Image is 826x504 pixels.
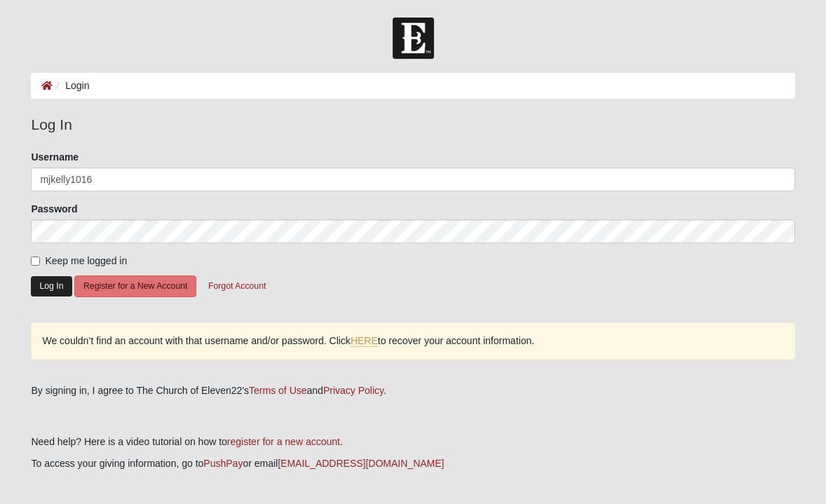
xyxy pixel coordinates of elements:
[249,385,306,396] a: Terms of Use
[31,257,40,266] input: Keep me logged in
[31,276,72,297] button: Log In
[351,335,378,347] a: HERE
[31,150,79,164] label: Username
[31,202,77,216] label: Password
[31,383,794,398] div: By signing in, I agree to The Church of Eleven22's and .
[203,458,243,469] a: PushPay
[45,255,127,266] span: Keep me logged in
[74,275,196,297] button: Register for a New Account
[53,79,89,93] li: Login
[393,18,434,59] img: Church of Eleven22 Logo
[31,322,794,360] div: We couldn’t find an account with that username and/or password. Click to recover your account inf...
[31,114,794,136] legend: Log In
[323,385,384,396] a: Privacy Policy
[199,275,275,297] button: Forgot Account
[278,458,444,469] a: [EMAIL_ADDRESS][DOMAIN_NAME]
[31,456,794,471] p: To access your giving information, go to or email
[227,436,340,447] a: register for a new account
[31,435,794,449] p: Need help? Here is a video tutorial on how to .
